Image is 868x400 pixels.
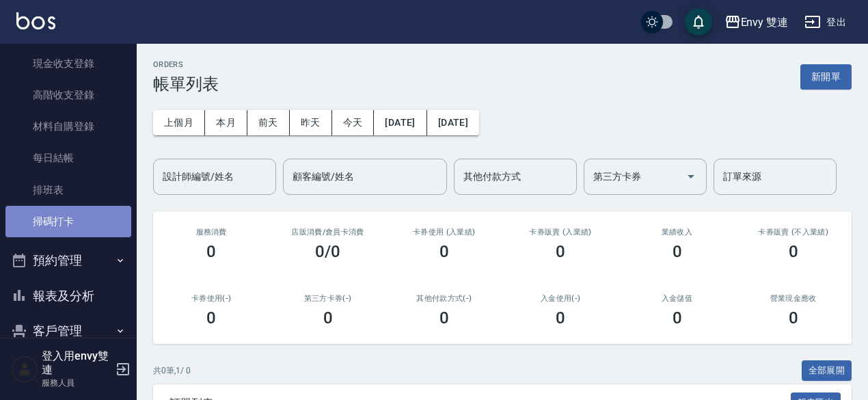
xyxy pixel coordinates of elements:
h3: 0 [789,308,798,328]
h2: 其他付款方式(-) [403,294,486,303]
h3: 0 [323,308,333,328]
button: 預約管理 [5,243,131,278]
button: Envy 雙連 [719,8,794,36]
h2: ORDERS [153,60,219,69]
h3: 0 [789,242,798,261]
button: 報表及分析 [5,278,131,314]
img: Logo [16,12,55,29]
h3: 0 [556,308,565,328]
button: 新開單 [800,64,852,90]
a: 新開單 [800,70,852,83]
h3: 0 [439,242,449,261]
button: 登出 [799,10,852,35]
h2: 第三方卡券(-) [286,294,369,303]
h3: 0 [206,242,216,261]
h3: 0 [439,308,449,328]
h3: 0 [673,242,682,261]
button: [DATE] [374,110,426,135]
button: [DATE] [427,110,479,135]
button: save [685,8,712,36]
h2: 店販消費 /會員卡消費 [286,228,369,237]
p: 共 0 筆, 1 / 0 [153,364,191,377]
h3: 0/0 [315,242,340,261]
a: 每日結帳 [5,142,131,174]
a: 掃碼打卡 [5,206,131,237]
a: 材料自購登錄 [5,111,131,142]
button: Open [680,165,702,187]
h3: 0 [206,308,216,328]
button: 本月 [205,110,247,135]
button: 昨天 [290,110,332,135]
h3: 帳單列表 [153,75,219,94]
button: 前天 [247,110,290,135]
button: 上個月 [153,110,205,135]
h3: 服務消費 [169,228,253,237]
a: 現金收支登錄 [5,48,131,79]
h5: 登入用envy雙連 [42,349,111,377]
h2: 卡券使用(-) [169,294,253,303]
h2: 卡券使用 (入業績) [403,228,486,237]
h2: 入金儲值 [635,294,718,303]
button: 客戶管理 [5,313,131,349]
h2: 卡券販賣 (不入業績) [752,228,835,237]
h2: 卡券販賣 (入業績) [519,228,602,237]
a: 高階收支登錄 [5,79,131,111]
h2: 業績收入 [635,228,718,237]
h3: 0 [556,242,565,261]
button: 全部展開 [802,360,852,382]
img: Person [11,356,38,383]
p: 服務人員 [42,377,111,389]
h2: 入金使用(-) [519,294,602,303]
a: 排班表 [5,174,131,206]
h2: 營業現金應收 [752,294,835,303]
button: 今天 [332,110,375,135]
h3: 0 [673,308,682,328]
div: Envy 雙連 [741,14,789,31]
